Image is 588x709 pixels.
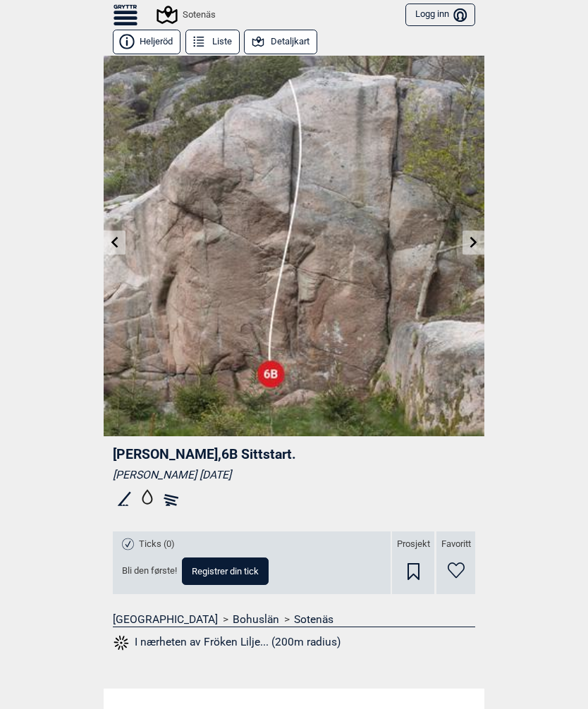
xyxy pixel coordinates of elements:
div: Prosjekt [392,531,434,594]
nav: > > [113,612,475,627]
button: Liste [185,30,240,54]
a: [GEOGRAPHIC_DATA] [113,612,218,627]
button: Registrer din tick [182,557,269,585]
div: [PERSON_NAME] [DATE] [113,468,475,482]
span: [PERSON_NAME] , 6B [113,446,238,462]
a: Sotenäs [294,612,333,627]
div: Sotenäs [159,6,216,23]
button: Logg inn [405,4,475,27]
button: Detaljkart [244,30,317,54]
a: Bohuslän [233,612,279,627]
button: I nærheten av Fröken Lilje... (200m radius) [113,634,341,652]
span: Favoritt [441,538,471,550]
img: Froken Liljeback [104,56,484,436]
button: Heljeröd [113,30,180,54]
span: Bli den første! [122,565,177,577]
span: Sittstart. [241,446,296,462]
span: Ticks (0) [139,538,175,550]
span: Registrer din tick [192,567,259,576]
